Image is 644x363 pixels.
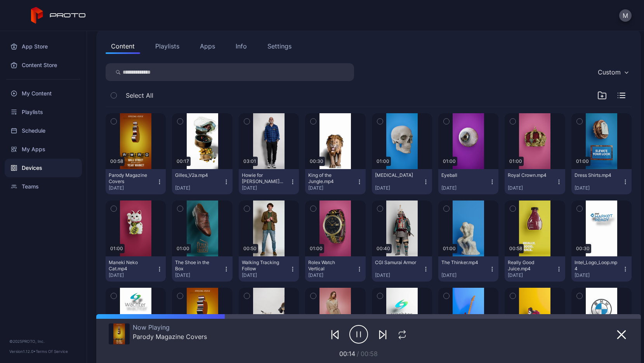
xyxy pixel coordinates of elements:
[505,169,565,194] button: Royal Crown.mp4[DATE]
[575,259,617,272] div: Intel_Logo_Loop.mp4
[175,272,223,278] div: [DATE]
[305,256,365,282] button: Rolex Watch Vertical[DATE]
[357,350,359,358] span: /
[262,38,297,54] button: Settings
[5,37,82,56] a: App Store
[571,169,632,194] button: Dress Shirts.mp4[DATE]
[133,323,207,331] div: Now Playing
[508,172,550,178] div: Royal Crown.mp4
[308,259,351,272] div: Rolex Watch Vertical
[598,68,621,76] div: Custom
[438,256,498,282] button: The Thinker.mp4[DATE]
[242,272,290,278] div: [DATE]
[194,38,220,54] button: Apps
[441,259,484,266] div: The Thinker.mp4
[133,333,207,341] div: Parody Magazine Covers
[109,272,156,278] div: [DATE]
[242,185,290,191] div: [DATE]
[109,172,151,185] div: Parody Magazine Covers
[441,185,489,191] div: [DATE]
[508,185,555,191] div: [DATE]
[172,256,232,282] button: The Shoe in the Box[DATE]
[9,338,77,344] div: © 2025 PROTO, Inc.
[5,84,82,103] a: My Content
[375,185,423,191] div: [DATE]
[505,256,565,282] button: Really Good Juice.mp4[DATE]
[5,103,82,121] a: Playlists
[242,259,285,272] div: Walking Tracking Follow
[5,159,82,177] a: Devices
[175,185,223,191] div: [DATE]
[372,169,432,194] button: [MEDICAL_DATA][DATE]
[308,185,356,191] div: [DATE]
[619,9,632,22] button: M
[5,140,82,159] a: My Apps
[375,259,418,266] div: CGI Samurai Armor
[242,172,285,185] div: Howie for Wachter 230220 (1).mp4
[230,38,252,54] button: Info
[126,91,153,100] span: Select All
[175,172,218,178] div: Gilles_V2a.mp4
[36,349,68,354] a: Terms Of Service
[106,256,166,282] button: Maneki Neko Cat.mp4[DATE]
[361,350,378,358] span: 00:58
[5,177,82,196] a: Teams
[106,169,166,194] button: Parody Magazine Covers[DATE]
[267,41,292,51] div: Settings
[508,272,555,278] div: [DATE]
[571,256,632,282] button: Intel_Logo_Loop.mp4[DATE]
[239,256,299,282] button: Walking Tracking Follow[DATE]
[372,256,432,282] button: CGI Samurai Armor[DATE]
[172,169,232,194] button: Gilles_V2a.mp4[DATE]
[375,172,418,178] div: Human Skull
[239,169,299,194] button: Howie for [PERSON_NAME] 230220 (1).mp4[DATE]
[106,38,140,54] button: Content
[594,63,632,81] button: Custom
[575,272,622,278] div: [DATE]
[175,259,218,272] div: The Shoe in the Box
[339,350,355,358] span: 00:14
[5,56,82,74] a: Content Store
[575,185,622,191] div: [DATE]
[308,272,356,278] div: [DATE]
[375,272,423,278] div: [DATE]
[441,272,489,278] div: [DATE]
[5,121,82,140] a: Schedule
[109,259,151,272] div: Maneki Neko Cat.mp4
[9,349,36,354] span: Version 1.12.0 •
[236,41,247,51] div: Info
[109,185,156,191] div: [DATE]
[441,172,484,178] div: Eyeball
[150,38,185,54] button: Playlists
[308,172,351,185] div: King of the Jungle.mp4
[305,169,365,194] button: King of the Jungle.mp4[DATE]
[508,259,550,272] div: Really Good Juice.mp4
[438,169,498,194] button: Eyeball[DATE]
[575,172,617,178] div: Dress Shirts.mp4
